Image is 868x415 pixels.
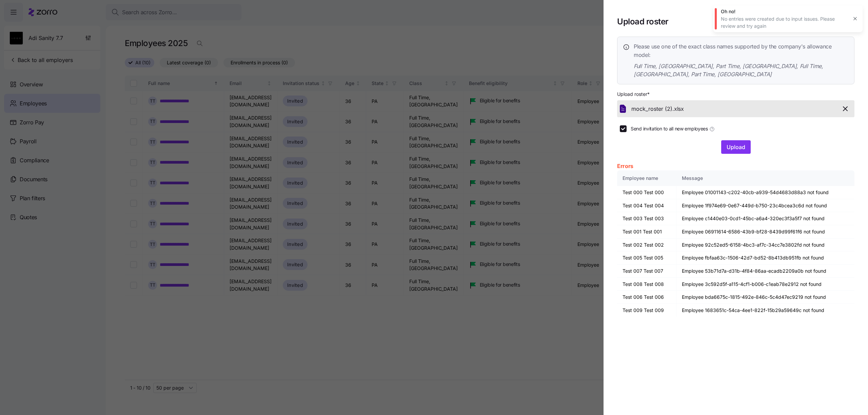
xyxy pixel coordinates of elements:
td: Employee fbfaa63c-1506-42d7-bd52-8b413db951fb not found [676,251,854,265]
span: Send invitation to all new employees [631,125,708,132]
td: Employee 1683651c-54ca-4ee1-822f-15b29a59649c not found [676,304,854,317]
td: Test 002 Test 002 [617,238,676,252]
div: Message [682,174,849,182]
td: Employee 3c592d5f-a115-4cf1-b006-c1eab78e2912 not found [676,278,854,291]
td: Employee 01001143-c202-40cb-a939-54d4683d88a3 not found [676,186,854,199]
td: Test 000 Test 000 [617,186,676,199]
td: Test 005 Test 005 [617,251,676,265]
button: Upload [721,140,751,154]
span: Please use one of the exact class names supported by the company's allowance model: [634,42,849,59]
td: Employee 92c52ed5-6158-4bc3-af7c-34cc7e3802fd not found [676,238,854,252]
td: Employee 06911614-6586-43b9-bf28-8439d99f61f6 not found [676,225,854,238]
td: Test 008 Test 008 [617,278,676,291]
td: Employee 53b71d7a-d31b-4f84-86aa-ecadb2209a0b not found [676,265,854,278]
span: Upload [727,143,745,151]
span: Full Time, [GEOGRAPHIC_DATA], Part Time, [GEOGRAPHIC_DATA], Full Time, [GEOGRAPHIC_DATA], Part Ti... [634,62,849,79]
td: Employee c1440e03-0cd1-45bc-a6a4-320ec3f3a5f7 not found [676,212,854,225]
span: Errors [617,162,633,170]
div: Employee name [623,174,671,182]
td: Employee bda6675c-1815-492e-846c-5c4d47ec9219 not found [676,291,854,304]
span: xlsx [674,105,684,113]
td: Employee 1f974e69-0e67-449d-b750-23c4bcea3c6d not found [676,199,854,212]
span: mock_roster (2). [631,105,674,113]
div: No entries were created due to input issues. Please review and try again [721,16,848,29]
td: Test 006 Test 006 [617,291,676,304]
h1: Upload roster [617,16,833,27]
span: Upload roster * [617,91,650,98]
div: Oh no! [721,8,848,15]
td: Test 004 Test 004 [617,199,676,212]
td: Test 003 Test 003 [617,212,676,225]
td: Test 009 Test 009 [617,304,676,317]
td: Test 007 Test 007 [617,265,676,278]
td: Test 001 Test 001 [617,225,676,238]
